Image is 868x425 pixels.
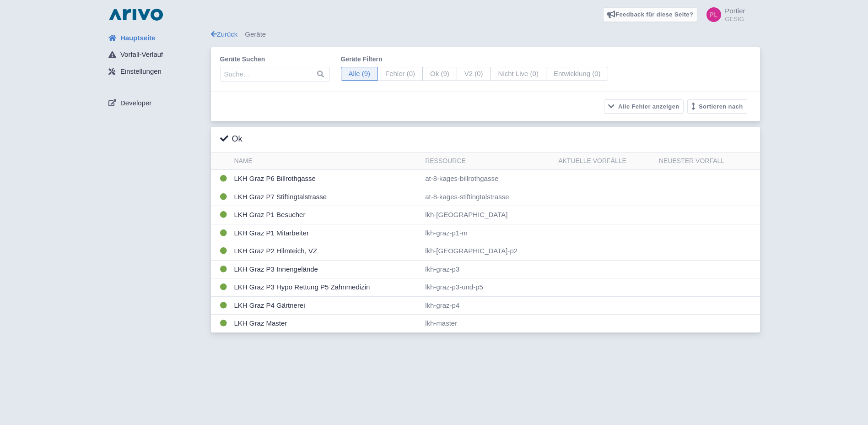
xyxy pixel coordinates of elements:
div: Geräte [211,29,760,40]
small: GESIG [725,16,745,22]
a: Einstellungen [101,63,211,81]
button: Sortieren nach [687,99,747,114]
span: Hauptseite [120,33,156,44]
td: LKH Graz P7 Stiftingtalstrasse [231,188,422,206]
i: OK [220,229,227,236]
a: Hauptseite [101,29,211,47]
span: Entwicklung (0) [546,67,609,81]
h3: Ok [220,134,243,144]
th: Neuester Vorfall [655,153,760,170]
td: LKH Graz P3 Hypo Rettung P5 Zahnmedizin [231,278,422,297]
td: lkh-graz-p3 [421,260,555,278]
i: OK [220,175,227,182]
td: lkh-graz-p1-m [421,224,555,242]
a: Vorfall-Verlauf [101,46,211,64]
th: Name [231,153,422,170]
td: LKH Graz P2 Hilmteich, VZ [231,242,422,261]
td: at-8-kages-stiftingtalstrasse [421,188,555,206]
td: LKH Graz P4 Gärtnerei [231,296,422,315]
td: LKH Graz P3 Innengelände [231,260,422,278]
a: Feedback für diese Seite? [603,7,698,22]
button: Alle Fehler anzeigen [604,99,684,114]
td: lkh-master [421,315,555,332]
i: OK [220,302,227,309]
th: Aktuelle Vorfälle [555,153,655,170]
td: lkh-[GEOGRAPHIC_DATA]-p2 [421,242,555,261]
td: lkh-graz-p3-und-p5 [421,278,555,297]
span: Ok (9) [422,67,457,81]
span: Vorfall-Verlauf [120,49,163,60]
a: Developer [101,94,211,112]
td: lkh-graz-p4 [421,296,555,315]
a: Portier GESIG [701,7,745,22]
td: at-8-kages-billrothgasse [421,170,555,188]
span: Fehler (0) [377,67,423,81]
td: LKH Graz Master [231,315,422,332]
td: lkh-[GEOGRAPHIC_DATA] [421,206,555,224]
span: Developer [120,98,151,109]
i: OK [220,211,227,218]
td: LKH Graz P1 Mitarbeiter [231,224,422,242]
td: LKH Graz P6 Billrothgasse [231,170,422,188]
span: V2 (0) [457,67,491,81]
i: OK [220,320,227,327]
span: Alle (9) [341,67,378,81]
span: Portier [725,7,745,15]
img: logo [107,7,165,22]
i: OK [220,193,227,200]
a: Zurück [211,30,238,38]
label: Geräte filtern [341,54,609,64]
span: Nicht Live (0) [491,67,546,81]
label: Geräte suchen [220,54,330,64]
th: Ressource [421,153,555,170]
input: Suche… [220,67,330,82]
i: OK [220,266,227,272]
i: OK [220,247,227,254]
span: Einstellungen [120,66,162,77]
i: OK [220,283,227,290]
td: LKH Graz P1 Besucher [231,206,422,224]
